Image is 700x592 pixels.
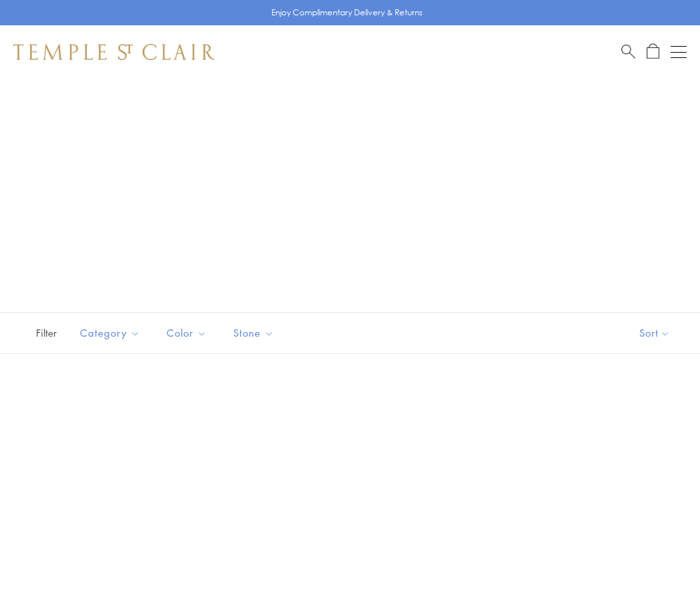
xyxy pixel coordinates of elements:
[609,313,700,353] button: Show sort by
[70,318,150,348] button: Category
[157,318,217,348] button: Color
[13,44,215,60] img: Temple St. Clair
[621,43,635,60] a: Search
[223,318,284,348] button: Stone
[227,325,284,341] span: Stone
[647,43,659,60] a: Open Shopping Bag
[671,44,687,60] button: Open navigation
[271,6,423,19] p: Enjoy Complimentary Delivery & Returns
[73,325,150,341] span: Category
[160,325,217,341] span: Color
